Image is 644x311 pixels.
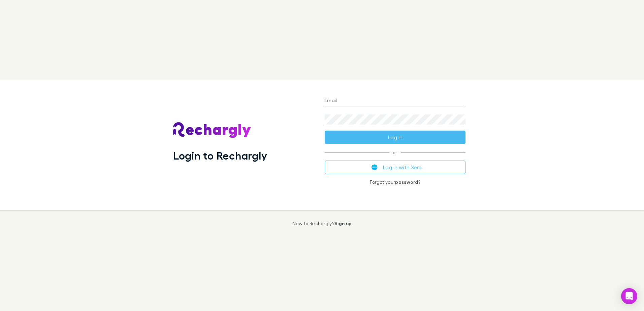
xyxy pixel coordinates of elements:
p: New to Rechargly? [292,221,352,226]
a: password [395,179,418,185]
a: Sign up [334,220,352,226]
button: Log in with Xero [325,161,465,174]
p: Forgot your ? [325,179,465,185]
h1: Login to Rechargly [173,149,267,162]
div: Open Intercom Messenger [621,288,637,304]
span: or [325,152,465,152]
img: Rechargly's Logo [173,122,251,138]
img: Xero's logo [372,164,378,170]
button: Log in [325,131,465,144]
